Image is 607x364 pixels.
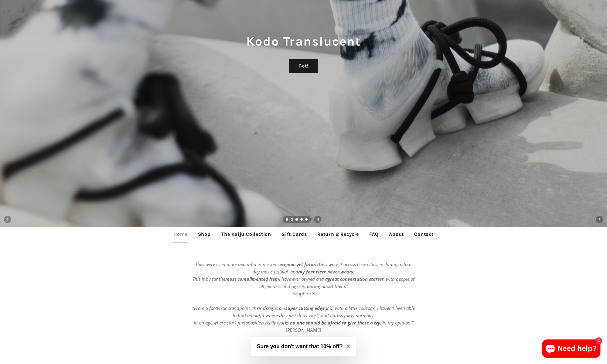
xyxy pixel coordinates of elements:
a: Slide 2, current [291,218,294,221]
em: "They were even more beautiful in person-- [193,261,279,267]
em: . I wore it across 6 six cities, including a four-day music festival, and [252,261,414,275]
inbox-online-store-chat: Shopify online store chat [540,339,602,359]
button: Next slide [593,213,606,226]
a: Load slide 4 [300,218,303,221]
a: Shop [193,227,215,242]
strong: great conversation starter [328,276,384,282]
a: Get! [289,59,318,73]
a: Load slide 5 [305,218,308,221]
a: Load slide 1 [286,218,289,221]
strong: no one should be afraid to give these a try [290,320,380,326]
a: Gift Cards [277,227,312,242]
button: Pause slideshow [311,213,324,226]
p: Sapphire K [PERSON_NAME] [191,261,416,348]
a: Load slide 3 [295,218,298,221]
strong: most complimented item [225,276,279,282]
em: I have ever owned and a [279,276,328,282]
h1: Kodo Translucent [6,33,601,50]
a: The Kaiju Collection [217,227,276,242]
a: About [384,227,408,242]
a: Return 2 Recycle [313,227,363,242]
strong: my feet were never weary [298,269,353,275]
em: , in my opinion." [380,320,414,326]
a: Home [169,227,192,242]
em: "From a footwear standpoint, their designs are [192,305,285,311]
a: FAQ [365,227,383,242]
a: Contact [410,227,438,242]
strong: super cutting edge [285,305,325,311]
em: and, with a little courage, I haven’t been able to find an outfit where they just don’t work, and... [194,305,415,326]
strong: organic yet futuristic [279,261,324,267]
button: Previous slide [1,213,14,226]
